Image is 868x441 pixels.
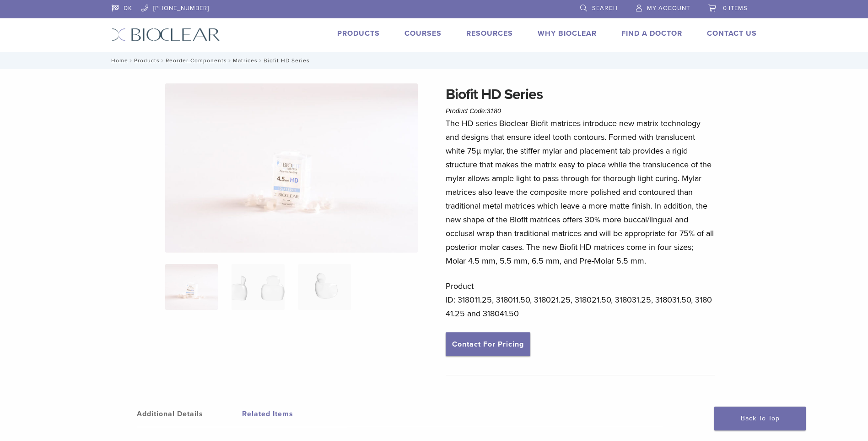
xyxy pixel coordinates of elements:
a: Home [108,57,128,64]
a: Why Bioclear [538,29,597,38]
a: Resources [466,29,513,38]
a: Find A Doctor [621,29,682,38]
p: Product ID: 318011.25, 318011.50, 318021.25, 318021.50, 318031.25, 318031.50, 318041.25 and 31804... [446,279,715,320]
nav: Biofit HD Series [105,52,764,69]
span: 0 items [723,5,748,12]
a: Contact For Pricing [446,332,530,356]
a: Contact Us [707,29,757,38]
a: Reorder Components [166,57,227,64]
a: Additional Details [137,401,242,427]
img: Biofit HD Series - Image 2 [232,264,284,310]
a: Back To Top [714,407,806,430]
a: Products [337,29,380,38]
img: Bioclear [112,28,220,41]
span: 3180 [487,107,501,115]
a: Related Items [242,401,347,427]
a: Matrices [233,57,258,64]
h1: Biofit HD Series [446,83,715,105]
span: My Account [647,5,690,12]
img: Biofit HD Series - Image 3 [298,264,351,310]
span: / [128,58,134,63]
p: The HD series Bioclear Biofit matrices introduce new matrix technology and designs that ensure id... [446,116,715,268]
a: Products [134,57,160,64]
img: Posterior Biofit HD Series Matrices [165,83,418,253]
span: Search [592,5,618,12]
span: / [258,58,264,63]
img: Posterior-Biofit-HD-Series-Matrices-324x324.jpg [165,264,218,310]
span: / [160,58,166,63]
a: Courses [404,29,442,38]
span: / [227,58,233,63]
span: Product Code: [446,107,501,115]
